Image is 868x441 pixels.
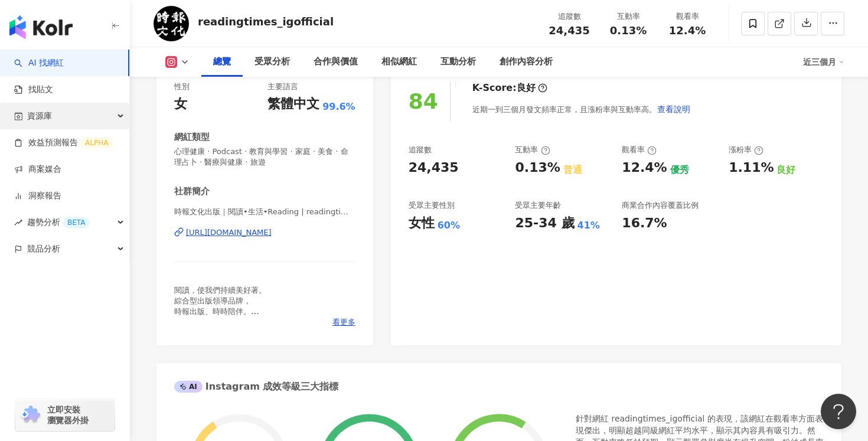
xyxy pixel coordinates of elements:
span: 心理健康 · Podcast · 教育與學習 · 家庭 · 美食 · 命理占卜 · 醫療與健康 · 旅遊 [174,146,355,168]
div: 合作與價值 [314,55,358,69]
div: 近期一到三個月發文頻率正常，且漲粉率與互動率高。 [472,97,691,121]
div: 互動分析 [440,55,476,69]
div: 互動率 [515,145,550,155]
div: 女性 [409,214,435,233]
div: 1.11% [729,159,774,177]
div: 漲粉率 [729,145,763,155]
div: 25-34 歲 [515,214,574,233]
div: 社群簡介 [174,185,210,198]
a: 洞察報告 [14,190,61,202]
span: rise [14,218,22,227]
iframe: Help Scout Beacon - Open [821,394,856,429]
div: K-Score : [472,81,547,94]
div: 近三個月 [803,53,844,71]
div: 12.4% [622,159,667,177]
span: 資源庫 [27,103,52,129]
span: 查看說明 [657,104,690,114]
span: 趨勢分析 [27,209,90,236]
span: 看更多 [332,317,355,328]
div: 良好 [517,81,536,94]
div: 受眾主要性別 [409,200,455,211]
div: 觀看率 [665,11,710,22]
div: 總覽 [213,55,231,69]
a: [URL][DOMAIN_NAME] [174,227,355,238]
a: 找貼文 [14,84,53,96]
div: 性別 [174,81,190,92]
span: 立即安裝 瀏覽器外掛 [47,404,89,426]
div: BETA [63,217,90,228]
a: 效益預測報告ALPHA [14,137,113,149]
div: 女 [174,95,187,113]
div: 24,435 [409,159,459,177]
img: KOL Avatar [154,6,189,41]
div: 繁體中文 [267,95,319,113]
span: 競品分析 [27,236,60,262]
div: 相似網紅 [381,55,417,69]
div: AI [174,381,203,393]
div: 網紅類型 [174,131,210,143]
span: 0.13% [610,25,647,37]
div: 0.13% [515,159,560,177]
img: chrome extension [19,406,42,424]
img: logo [9,15,73,39]
div: 良好 [776,164,795,177]
div: 觀看率 [622,145,657,155]
div: readingtimes_igofficial [198,14,334,29]
div: 創作內容分析 [500,55,553,69]
button: 查看說明 [657,97,691,121]
a: chrome extension立即安裝 瀏覽器外掛 [15,399,115,431]
a: searchAI 找網紅 [14,57,64,69]
span: 24,435 [549,24,589,37]
div: 互動率 [606,11,651,22]
a: 商案媒合 [14,164,61,175]
span: 時報文化出版｜閱讀•生活•Reading | readingtimes_igofficial [174,207,355,217]
div: 受眾分析 [254,55,290,69]
div: 主要語言 [267,81,298,92]
div: 16.7% [622,214,667,233]
div: 商業合作內容覆蓋比例 [622,200,699,211]
div: Instagram 成效等級三大指標 [174,380,338,393]
div: 追蹤數 [409,145,432,155]
div: 普通 [563,164,582,177]
div: 60% [438,219,460,232]
div: 追蹤數 [547,11,592,22]
div: 41% [577,219,600,232]
div: 優秀 [670,164,689,177]
span: 12.4% [669,25,706,37]
span: 閱讀，使我們持續美好著。 綜合型出版領導品牌， 時報出版、時時陪伴。 #時報出版 #時報文化 #閱讀 [174,286,275,327]
div: [URL][DOMAIN_NAME] [186,227,272,238]
div: 84 [409,89,438,113]
span: 99.6% [322,100,355,113]
div: 受眾主要年齡 [515,200,561,211]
